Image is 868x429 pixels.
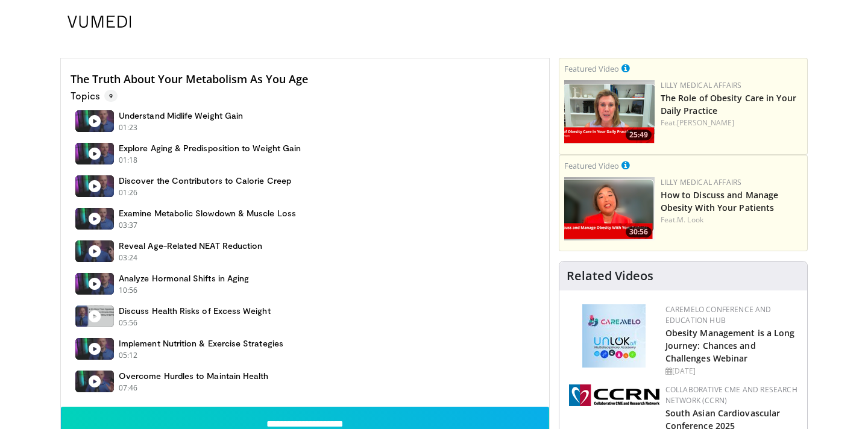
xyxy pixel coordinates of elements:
[661,80,742,90] a: Lilly Medical Affairs
[569,384,659,406] img: a04ee3ba-8487-4636-b0fb-5e8d268f3737.png.150x105_q85_autocrop_double_scale_upscale_version-0.2.png
[677,117,734,128] a: [PERSON_NAME]
[621,158,630,172] a: This is paid for by Lilly Medical Affairs
[677,214,703,225] a: M. Look
[119,383,138,393] p: 07:46
[68,16,131,28] img: VuMedi Logo
[119,187,138,198] p: 01:26
[661,214,802,225] div: Feat.
[119,350,138,361] p: 05:12
[119,220,138,231] p: 03:37
[71,73,539,86] h4: The Truth About Your Metabolism As You Age
[567,269,653,283] h4: Related Videos
[564,80,655,143] a: 25:49
[119,338,283,349] h4: Implement Nutrition & Exercise Strategies
[119,371,268,381] h4: Overcome Hurdles to Maintain Health
[564,177,655,240] a: 30:56
[665,384,797,406] a: Collaborative CME and Research Network (CCRN)
[119,110,243,121] h4: Understand Midlife Weight Gain
[626,130,652,140] span: 25:49
[564,80,655,143] img: e1208b6b-349f-4914-9dd7-f97803bdbf1d.png.150x105_q85_crop-smart_upscale.png
[665,366,797,377] div: [DATE]
[119,273,249,284] h4: Analyze Hormonal Shifts in Aging
[119,175,291,186] h4: Discover the Contributors to Calorie Creep
[582,304,646,368] img: 45df64a9-a6de-482c-8a90-ada250f7980c.png.150x105_q85_autocrop_double_scale_upscale_version-0.2.jpg
[119,155,138,166] p: 01:18
[119,122,138,133] p: 01:23
[661,117,802,128] div: Feat.
[119,240,262,251] h4: Reveal Age-Related NEAT Reduction
[119,143,301,154] h4: Explore Aging & Predisposition to Weight Gain
[119,208,296,219] h4: Examine Metabolic Slowdown & Muscle Loss
[661,177,742,187] a: Lilly Medical Affairs
[119,318,138,328] p: 05:56
[665,304,772,325] a: CaReMeLO Conference and Education Hub
[661,189,779,213] a: How to Discuss and Manage Obesity With Your Patients
[119,285,138,296] p: 10:56
[621,61,630,75] a: This is paid for by Lilly Medical Affairs
[564,160,619,171] small: Featured Video
[626,227,652,237] span: 30:56
[665,327,795,364] a: Obesity Management is a Long Journey: Chances and Challenges Webinar
[661,92,796,116] a: The Role of Obesity Care in Your Daily Practice
[564,177,655,240] img: c98a6a29-1ea0-4bd5-8cf5-4d1e188984a7.png.150x105_q85_crop-smart_upscale.png
[564,63,619,74] small: Featured Video
[119,252,138,263] p: 03:24
[119,305,271,316] h4: Discuss Health Risks of Excess Weight
[71,90,118,102] p: Topics
[104,90,118,102] span: 9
